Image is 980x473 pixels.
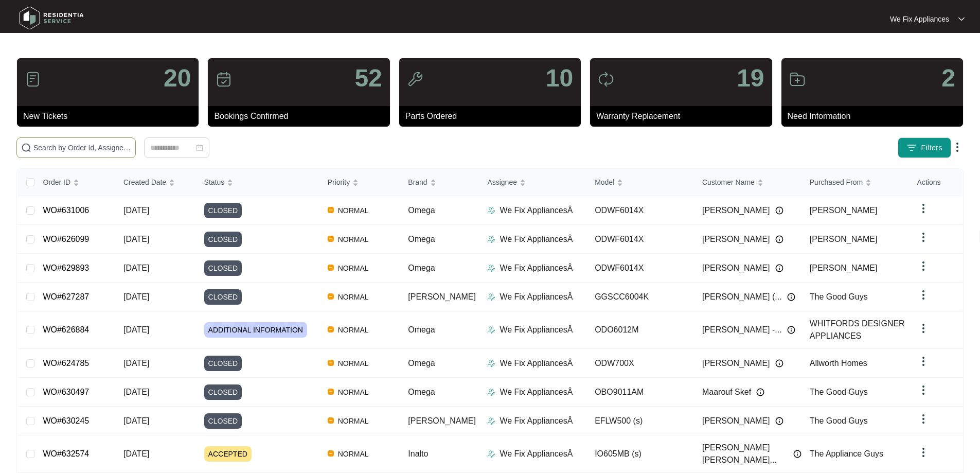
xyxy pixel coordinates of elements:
span: The Good Guys [810,416,868,425]
span: [DATE] [123,292,149,301]
td: ODWF6014X [586,254,694,283]
span: The Appliance Guys [810,449,883,458]
img: icon [25,71,41,87]
img: Vercel Logo [328,207,334,213]
span: Brand [408,177,427,188]
img: Vercel Logo [328,236,334,242]
p: Bookings Confirmed [214,110,389,122]
th: Actions [909,169,963,196]
span: Omega [408,206,435,215]
p: We Fix AppliancesÂ [500,448,573,460]
img: Info icon [775,359,783,367]
th: Assignee [479,169,586,196]
span: [PERSON_NAME] [702,262,770,274]
a: WO#630497 [43,388,89,396]
th: Customer Name [694,169,801,196]
span: NORMAL [334,415,373,427]
span: [PERSON_NAME] [702,415,770,427]
a: WO#630245 [43,416,89,425]
span: Omega [408,388,435,396]
img: icon [407,71,423,87]
img: Assigner Icon [487,264,495,272]
th: Purchased From [801,169,909,196]
img: dropdown arrow [917,289,930,301]
th: Brand [400,169,479,196]
img: Assigner Icon [487,417,495,425]
img: dropdown arrow [917,446,930,459]
img: icon [598,71,614,87]
img: Vercel Logo [328,389,334,395]
img: search-icon [21,143,31,153]
img: Assigner Icon [487,293,495,301]
span: Inalto [408,449,428,458]
th: Created Date [115,169,196,196]
span: Omega [408,325,435,334]
img: Info icon [787,326,795,334]
span: NORMAL [334,233,373,246]
span: Status [204,177,225,188]
span: Maarouf Skef [702,386,751,398]
span: CLOSED [204,356,242,371]
img: Assigner Icon [487,388,495,396]
img: dropdown arrow [958,16,965,22]
p: We Fix Appliances [890,14,949,24]
p: Parts Ordered [405,110,581,122]
img: residentia service logo [15,3,87,33]
img: Vercel Logo [328,417,334,424]
img: dropdown arrow [917,260,930,272]
span: CLOSED [204,203,242,218]
img: Assigner Icon [487,326,495,334]
td: GGSCC6004K [586,283,694,311]
span: ACCEPTED [204,446,252,462]
span: The Good Guys [810,388,868,396]
td: EFLW500 (s) [586,407,694,435]
p: 2 [941,66,955,91]
span: NORMAL [334,324,373,336]
th: Order ID [34,169,115,196]
img: Vercel Logo [328,450,334,457]
input: Search by Order Id, Assignee Name, Customer Name, Brand and Model [33,142,131,153]
span: NORMAL [334,262,373,274]
span: [PERSON_NAME] [810,206,878,215]
span: NORMAL [334,448,373,460]
a: WO#626884 [43,325,89,334]
span: CLOSED [204,289,242,305]
a: WO#629893 [43,264,89,272]
img: Info icon [775,235,783,243]
span: The Good Guys [810,292,868,301]
span: NORMAL [334,386,373,398]
span: Omega [408,235,435,243]
img: Info icon [775,417,783,425]
img: Info icon [775,264,783,272]
span: Order ID [43,177,70,188]
td: ODWF6014X [586,196,694,225]
span: Filters [921,143,942,153]
p: We Fix AppliancesÂ [500,291,573,303]
span: Omega [408,359,435,367]
span: [PERSON_NAME] [702,233,770,246]
p: We Fix AppliancesÂ [500,262,573,274]
p: We Fix AppliancesÂ [500,415,573,427]
img: icon [789,71,806,87]
span: [PERSON_NAME] -... [702,324,782,336]
img: Assigner Icon [487,235,495,243]
span: NORMAL [334,291,373,303]
td: ODO6012M [586,311,694,349]
img: Info icon [756,388,764,396]
span: [PERSON_NAME] [PERSON_NAME]... [702,442,788,466]
span: [PERSON_NAME] [702,204,770,217]
span: [DATE] [123,416,149,425]
p: 10 [546,66,573,91]
td: ODW700X [586,349,694,378]
img: Vercel Logo [328,360,334,366]
span: ADDITIONAL INFORMATION [204,322,307,338]
img: filter icon [906,143,917,153]
span: [DATE] [123,264,149,272]
td: ODWF6014X [586,225,694,254]
span: CLOSED [204,384,242,400]
img: icon [216,71,232,87]
img: Info icon [787,293,795,301]
img: Assigner Icon [487,450,495,458]
img: dropdown arrow [917,355,930,367]
th: Model [586,169,694,196]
